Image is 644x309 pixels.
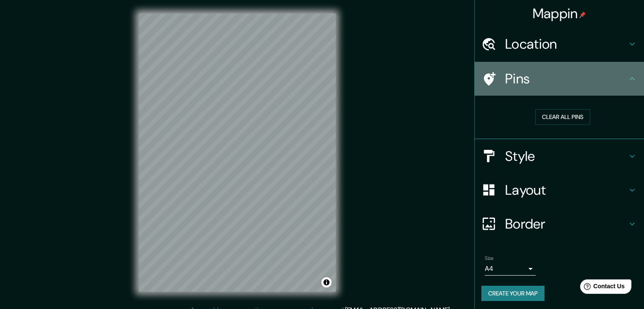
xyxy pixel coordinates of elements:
div: Pins [475,62,644,96]
h4: Style [505,148,627,165]
div: Border [475,207,644,241]
div: Layout [475,173,644,207]
label: Size [485,254,494,262]
h4: Mappin [533,5,586,22]
iframe: Help widget launcher [569,276,635,300]
img: pin-icon.png [579,11,586,18]
h4: Pins [505,70,627,87]
h4: Border [505,215,627,232]
h4: Location [505,36,627,52]
h4: Layout [505,182,627,199]
div: Location [475,27,644,61]
div: Style [475,139,644,173]
button: Clear all pins [535,109,590,125]
button: Toggle attribution [321,277,332,287]
button: Create your map [481,286,544,301]
div: A4 [485,262,536,276]
canvas: Map [139,14,336,292]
